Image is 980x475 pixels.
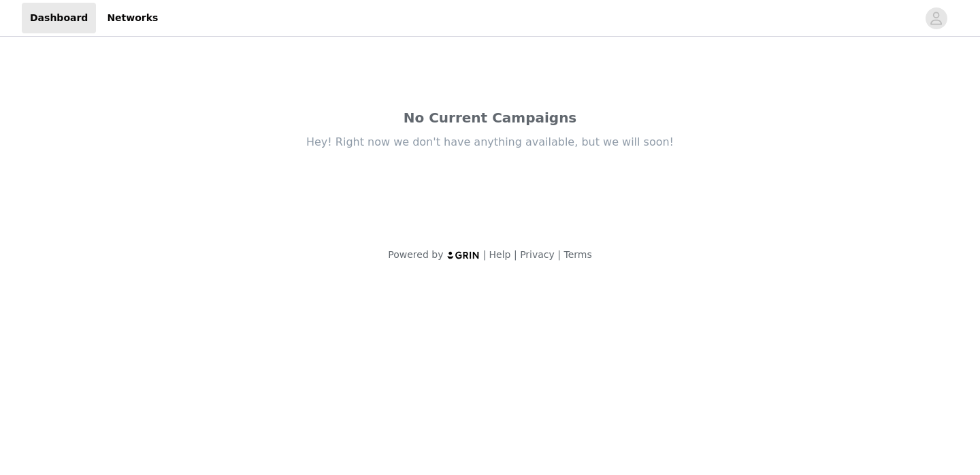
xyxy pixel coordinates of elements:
div: No Current Campaigns [204,108,776,128]
div: avatar [930,7,943,29]
a: Help [489,249,511,260]
span: Powered by [388,249,443,260]
img: logo [446,250,480,259]
a: Networks [99,3,166,33]
a: Terms [563,249,591,260]
span: | [483,249,487,260]
span: | [557,249,561,260]
div: Hey! Right now we don't have anything available, but we will soon! [204,135,776,150]
span: | [514,249,517,260]
a: Dashboard [22,3,96,33]
a: Privacy [520,249,555,260]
